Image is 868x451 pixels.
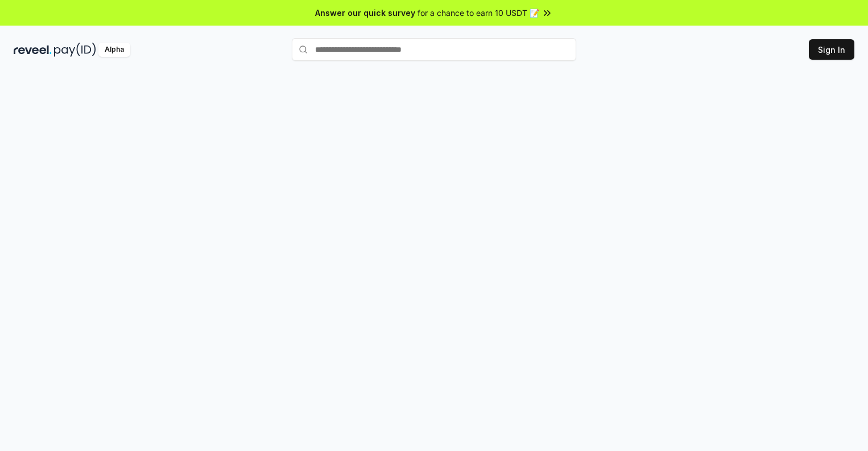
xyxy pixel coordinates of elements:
[315,7,415,19] span: Answer our quick survey
[98,43,130,57] div: Alpha
[418,7,539,19] span: for a chance to earn 10 USDT 📝
[809,39,854,60] button: Sign In
[54,43,96,57] img: pay_id
[14,43,52,57] img: reveel_dark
